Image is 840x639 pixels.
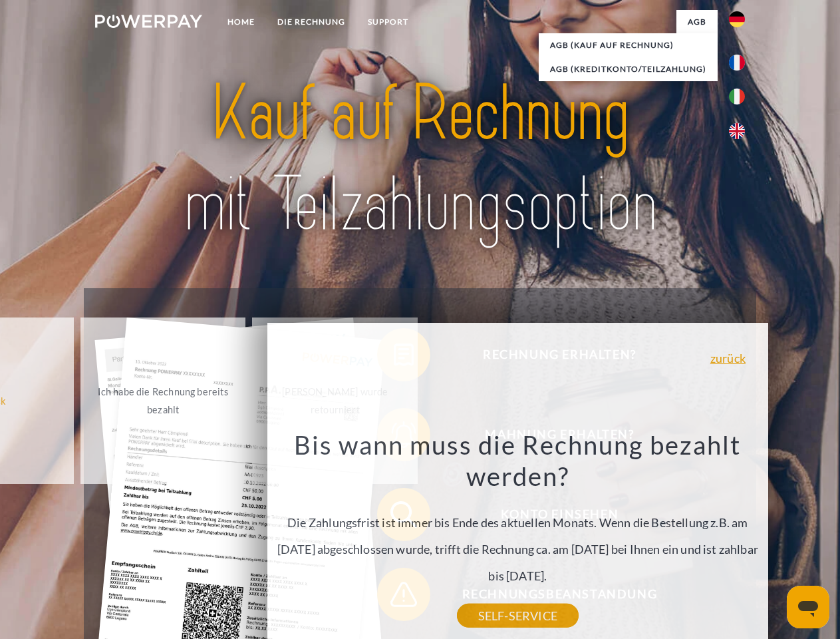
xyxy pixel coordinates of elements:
a: zurück [710,352,746,364]
a: DIE RECHNUNG [266,10,356,34]
img: de [729,11,745,27]
img: it [729,89,745,105]
a: AGB (Kauf auf Rechnung) [539,33,718,57]
a: Home [216,10,266,34]
h3: Bis wann muss die Rechnung bezahlt werden? [275,429,760,493]
img: en [729,123,745,139]
a: AGB (Kreditkonto/Teilzahlung) [539,57,718,81]
img: logo-powerpay-white.svg [95,15,202,28]
a: SUPPORT [356,10,420,34]
a: agb [676,10,718,34]
div: Die Zahlungsfrist ist immer bis Ende des aktuellen Monats. Wenn die Bestellung z.B. am [DATE] abg... [275,429,760,616]
img: title-powerpay_de.svg [127,64,713,255]
div: Ich habe die Rechnung bereits bezahlt [88,383,238,419]
a: SELF-SERVICE [457,604,579,628]
iframe: Schaltfläche zum Öffnen des Messaging-Fensters [787,586,829,628]
img: fr [729,55,745,71]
